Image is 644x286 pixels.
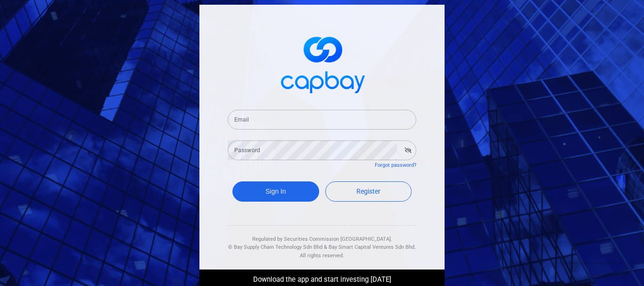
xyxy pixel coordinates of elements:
a: Forgot password? [375,162,416,168]
a: Register [325,181,412,202]
div: Download the app and start investing [DATE] [192,270,452,286]
div: Regulated by Securities Commission [GEOGRAPHIC_DATA]. & All rights reserved. [228,226,416,260]
span: Bay Smart Capital Ventures Sdn Bhd. [329,244,416,250]
span: Register [356,188,380,195]
img: logo [275,28,369,98]
button: Sign In [232,181,319,202]
span: © Bay Supply Chain Technology Sdn Bhd [228,244,322,250]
